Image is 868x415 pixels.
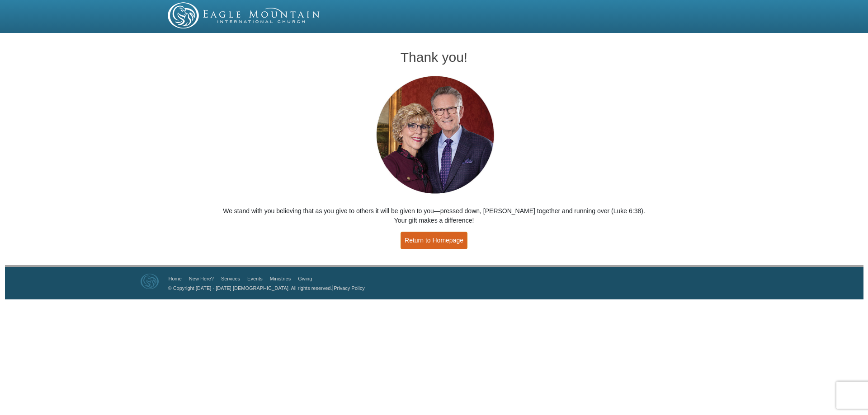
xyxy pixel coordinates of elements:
[168,285,332,291] a: © Copyright [DATE] - [DATE] [DEMOGRAPHIC_DATA]. All rights reserved.
[221,276,240,281] a: Services
[247,276,263,281] a: Events
[334,285,364,291] a: Privacy Policy
[298,276,312,281] a: Giving
[165,283,365,293] p: |
[222,206,646,225] p: We stand with you believing that as you give to others it will be given to you—pressed down, [PER...
[222,50,646,65] h1: Thank you!
[368,73,501,197] img: Pastors George and Terri Pearsons
[189,276,214,281] a: New Here?
[141,274,159,289] img: Eagle Mountain International Church
[401,232,467,249] a: Return to Homepage
[169,276,182,281] a: Home
[168,2,321,28] img: EMIC
[270,276,291,281] a: Ministries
